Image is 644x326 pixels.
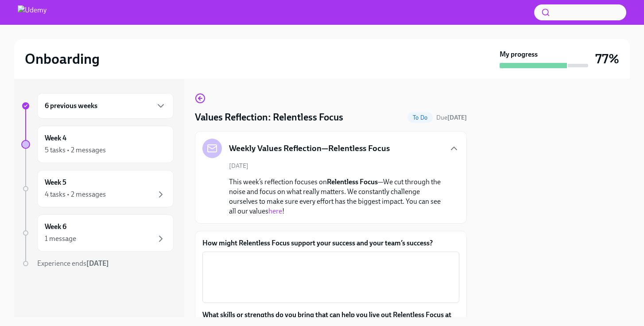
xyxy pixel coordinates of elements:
[407,114,433,121] span: To Do
[37,93,174,119] div: 6 previous weeks
[18,5,47,19] img: Udemy
[195,111,343,124] h4: Values Reflection: Relentless Focus
[45,222,66,232] h6: Week 6
[229,162,248,170] span: [DATE]
[25,50,100,68] h2: Onboarding
[45,178,66,187] h6: Week 5
[595,51,619,67] h3: 77%
[37,259,109,268] span: Experience ends
[500,50,538,59] strong: My progress
[45,101,97,111] h6: 6 previous weeks
[229,177,445,216] p: This week’s reflection focuses on —We cut through the noise and focus on what really matters. We ...
[86,259,109,268] strong: [DATE]
[447,114,467,121] strong: [DATE]
[202,238,459,248] label: How might Relentless Focus support your success and your team’s success?
[45,133,66,143] h6: Week 4
[229,143,390,154] h5: Weekly Values Reflection—Relentless Focus
[436,113,467,122] span: September 8th, 2025 11:00
[45,145,106,155] div: 5 tasks • 2 messages
[45,190,106,199] div: 4 tasks • 2 messages
[21,214,174,252] a: Week 61 message
[21,126,174,163] a: Week 45 tasks • 2 messages
[436,114,467,121] span: Due
[268,207,282,215] a: here
[327,178,378,186] strong: Relentless Focus
[45,234,76,244] div: 1 message
[21,170,174,207] a: Week 54 tasks • 2 messages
